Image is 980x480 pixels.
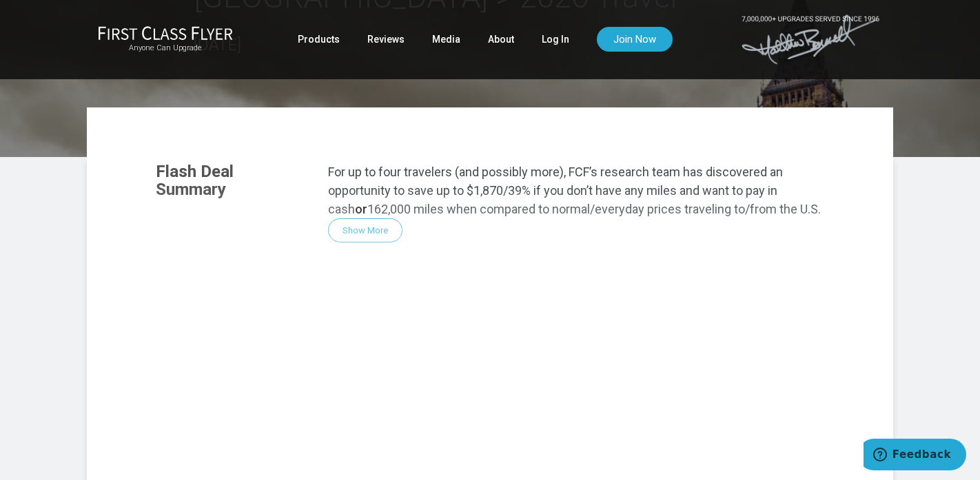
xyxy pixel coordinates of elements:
p: For up to four travelers (and possibly more), FCF’s research team has discovered an opportunity t... [328,163,824,218]
a: About [488,27,514,52]
a: First Class FlyerAnyone Can Upgrade [98,25,233,53]
a: Reviews [367,27,405,52]
small: Anyone Can Upgrade [98,43,233,53]
a: Media [432,27,460,52]
a: Log In [542,27,569,52]
a: Products [298,27,340,52]
h3: Flash Deal Summary [156,163,307,199]
img: First Class Flyer [98,25,233,40]
iframe: Opens a widget where you can find more information [864,439,966,473]
a: Join Now [597,27,673,52]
